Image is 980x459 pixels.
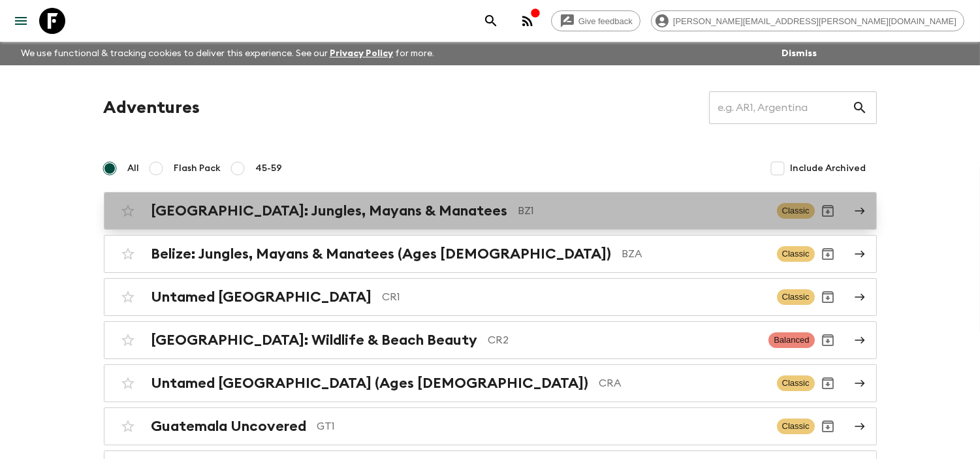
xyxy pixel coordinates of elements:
p: BZA [622,246,767,262]
div: [PERSON_NAME][EMAIL_ADDRESS][PERSON_NAME][DOMAIN_NAME] [651,10,964,31]
button: Archive [815,241,841,267]
h2: [GEOGRAPHIC_DATA]: Jungles, Mayans & Manatees [151,202,508,219]
h2: Guatemala Uncovered [151,418,307,435]
span: Give feedback [571,16,640,26]
a: Privacy Policy [330,49,393,58]
span: Classic [777,203,815,219]
button: menu [8,8,34,34]
h2: Belize: Jungles, Mayans & Manatees (Ages [DEMOGRAPHIC_DATA]) [151,245,612,262]
h2: [GEOGRAPHIC_DATA]: Wildlife & Beach Beauty [151,332,478,349]
h1: Adventures [104,95,200,121]
button: Archive [815,327,841,353]
button: Dismiss [778,44,820,63]
span: Classic [777,246,815,262]
span: Classic [777,375,815,391]
a: Give feedback [551,10,640,31]
button: Archive [815,198,841,224]
span: Classic [777,419,815,434]
a: [GEOGRAPHIC_DATA]: Wildlife & Beach BeautyCR2BalancedArchive [104,321,877,359]
button: Archive [815,413,841,439]
p: We use functional & tracking cookies to deliver this experience. See our for more. [16,42,439,65]
a: Untamed [GEOGRAPHIC_DATA]CR1ClassicArchive [104,278,877,316]
a: Guatemala UncoveredGT1ClassicArchive [104,407,877,445]
a: Belize: Jungles, Mayans & Manatees (Ages [DEMOGRAPHIC_DATA])BZAClassicArchive [104,235,877,273]
p: GT1 [317,419,767,434]
span: Include Archived [791,162,866,175]
h2: Untamed [GEOGRAPHIC_DATA] [151,289,372,306]
p: CR2 [488,332,759,348]
span: Balanced [768,332,814,348]
p: CRA [599,375,767,391]
a: Untamed [GEOGRAPHIC_DATA] (Ages [DEMOGRAPHIC_DATA])CRAClassicArchive [104,364,877,402]
p: BZ1 [518,203,767,219]
span: [PERSON_NAME][EMAIL_ADDRESS][PERSON_NAME][DOMAIN_NAME] [666,16,964,26]
input: e.g. AR1, Argentina [709,89,852,126]
button: Archive [815,284,841,310]
span: 45-59 [256,162,283,175]
a: [GEOGRAPHIC_DATA]: Jungles, Mayans & ManateesBZ1ClassicArchive [104,192,877,230]
span: Classic [777,289,815,305]
span: Flash Pack [174,162,221,175]
h2: Untamed [GEOGRAPHIC_DATA] (Ages [DEMOGRAPHIC_DATA]) [151,375,589,392]
button: search adventures [478,8,504,34]
button: Archive [815,370,841,396]
p: CR1 [383,289,767,305]
span: All [128,162,140,175]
